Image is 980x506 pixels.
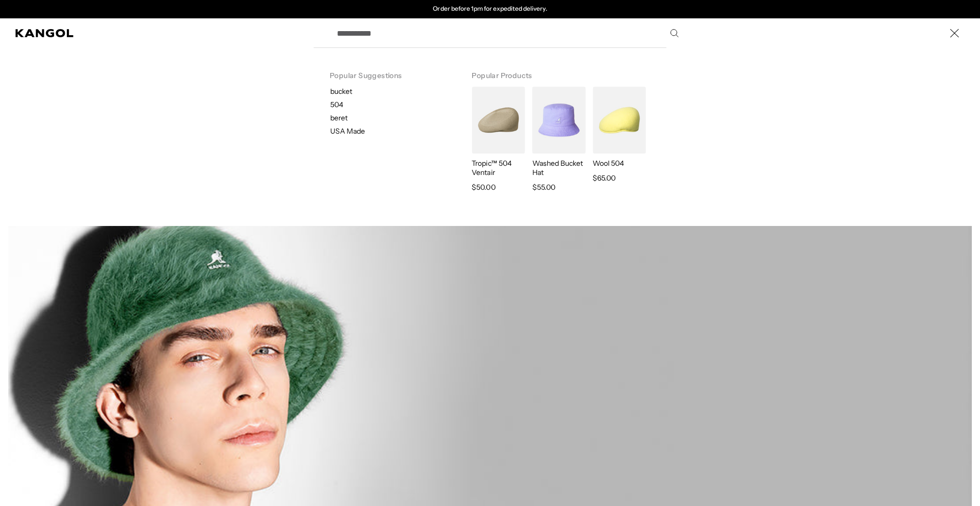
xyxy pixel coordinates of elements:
[385,5,595,13] slideshow-component: Announcement bar
[532,181,555,193] span: $55.00
[670,29,679,38] button: Search here
[472,87,525,154] img: Tropic™ 504 Ventair
[472,159,525,177] p: Tropic™ 504 Ventair
[944,23,965,43] button: Close
[532,87,585,154] img: Washed Bucket Hat
[593,172,616,184] span: $65.00
[593,87,646,154] img: Wool 504
[330,100,455,109] p: 504
[590,87,646,184] a: Wool 504 Wool 504 $65.00
[385,5,595,13] div: 2 of 2
[15,29,74,37] a: Kangol
[472,58,650,87] h3: Popular Products
[593,159,646,168] p: Wool 504
[330,127,365,136] p: USA Made
[317,127,455,136] a: USA Made
[469,87,525,193] a: Tropic™ 504 Ventair Tropic™ 504 Ventair $50.00
[433,5,547,13] p: Order before 1pm for expedited delivery.
[330,113,455,122] p: beret
[532,159,585,177] p: Washed Bucket Hat
[472,181,495,193] span: $50.00
[529,87,585,193] a: Washed Bucket Hat Washed Bucket Hat $55.00
[385,5,595,13] div: Announcement
[330,87,455,96] p: bucket
[330,58,439,87] h3: Popular Suggestions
